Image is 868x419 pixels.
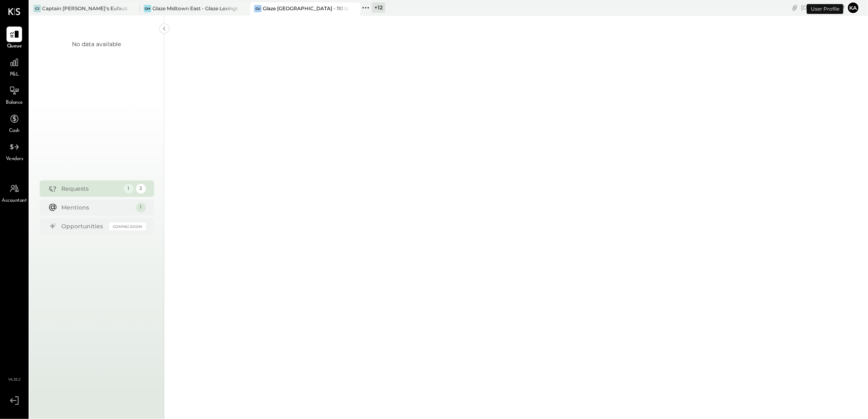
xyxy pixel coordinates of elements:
a: Balance [0,83,28,107]
div: GU [254,5,262,12]
div: Mentions [62,203,132,212]
div: Coming Soon [109,223,146,230]
div: 3 [136,184,146,194]
button: Ka [847,1,860,14]
span: Cash [9,127,20,135]
div: 1 [124,184,134,194]
span: Vendors [6,156,23,163]
a: Vendors [0,139,28,163]
span: Accountant [2,197,27,205]
div: [DATE] [801,4,845,11]
div: Glaze [GEOGRAPHIC_DATA] - 110 Uni [263,5,348,12]
div: Requests [62,185,120,193]
div: Glaze Midtown East - Glaze Lexington One LLC [152,5,238,12]
div: Opportunities [62,222,105,230]
a: Queue [0,27,28,50]
span: Balance [6,99,23,107]
a: Accountant [0,181,28,205]
div: CJ [34,5,41,12]
div: Captain [PERSON_NAME]'s Eufaula [42,5,128,12]
div: 1 [136,203,146,212]
a: P&L [0,55,28,78]
div: No data available [72,40,121,48]
div: User Profile [807,4,843,14]
div: + 12 [372,2,385,13]
div: copy link [791,3,799,12]
span: Queue [7,43,22,50]
div: GM [144,5,151,12]
a: Cash [0,111,28,135]
span: P&L [10,71,19,78]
